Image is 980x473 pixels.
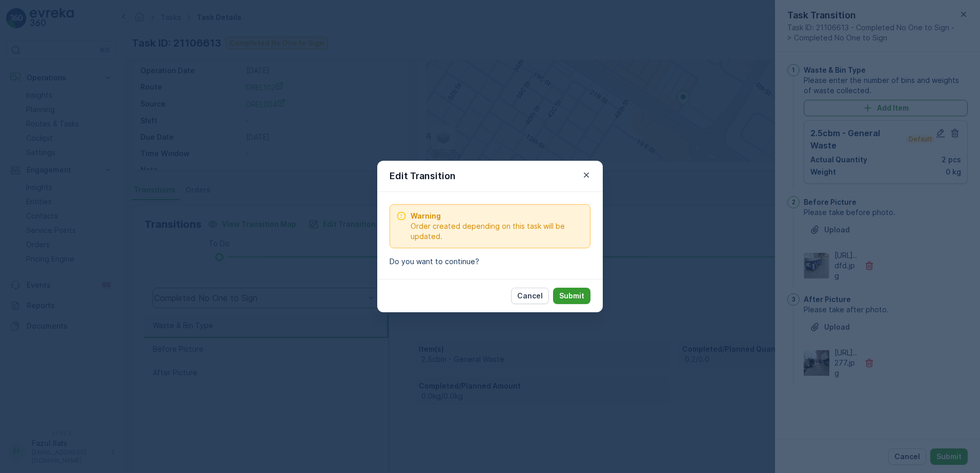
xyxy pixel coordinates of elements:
[411,221,584,242] span: Order created depending on this task will be updated.
[411,211,584,221] span: Warning
[390,169,456,183] p: Edit Transition
[559,291,584,301] p: Submit
[390,256,590,267] p: Do you want to continue?
[517,291,543,301] p: Cancel
[511,288,549,304] button: Cancel
[553,288,590,304] button: Submit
